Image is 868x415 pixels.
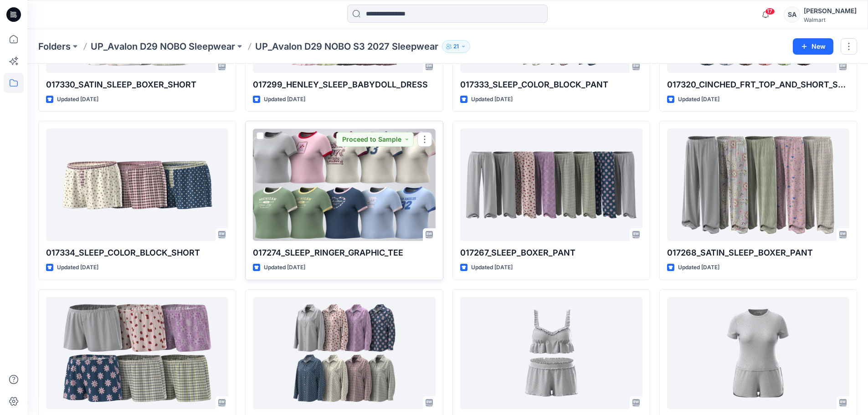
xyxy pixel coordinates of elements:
a: 017268_SATIN_SLEEP_BOXER_PANT [667,128,849,241]
a: 017334_SLEEP_COLOR_BLOCK_SHORT [46,128,228,241]
button: New [793,38,833,55]
p: Updated [DATE] [264,263,305,272]
a: 017275_SLEEP_BUTON_DWN_SHIRT [253,297,435,410]
p: 017267_SLEEP_BOXER_PANT [460,246,642,259]
p: Updated [DATE] [57,263,98,272]
a: 017267_SLEEP_BOXER_PANT [460,128,642,241]
p: Updated [DATE] [57,95,98,104]
a: Folders [38,40,71,53]
p: Updated [DATE] [264,95,305,104]
p: UP_Avalon D29 NOBO S3 2027 Sleepwear [255,40,438,53]
p: 017268_SATIN_SLEEP_BOXER_PANT [667,246,849,259]
p: 017274_SLEEP_RINGER_GRAPHIC_TEE [253,246,435,259]
a: 017317_SLEEP_BABYDOLL_AND_SHORT_SET [460,297,642,410]
p: Updated [DATE] [678,263,719,272]
p: Updated [DATE] [678,95,719,104]
p: 017333_SLEEP_COLOR_BLOCK_PANT [460,78,642,91]
button: 21 [442,40,470,53]
a: 017280_SLEEP_RIBBED_TEE_SHORTS_SET [667,297,849,410]
p: 017320_CINCHED_FRT_TOP_AND_SHORT_SLEEP_SET [667,78,849,91]
span: 17 [765,8,775,15]
div: [PERSON_NAME] [804,5,857,16]
p: Updated [DATE] [471,95,513,104]
p: Updated [DATE] [471,263,513,272]
a: 017266_SLEEP_BOXER_SHORT [46,297,228,410]
div: Walmart [804,16,857,23]
p: 017334_SLEEP_COLOR_BLOCK_SHORT [46,246,228,259]
a: 017274_SLEEP_RINGER_GRAPHIC_TEE [253,128,435,241]
a: UP_Avalon D29 NOBO Sleepwear [91,40,235,53]
div: SA [784,6,800,23]
p: 21 [453,41,459,51]
p: 017299_HENLEY_SLEEP_BABYDOLL_DRESS [253,78,435,91]
p: 017330_SATIN_SLEEP_BOXER_SHORT [46,78,228,91]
